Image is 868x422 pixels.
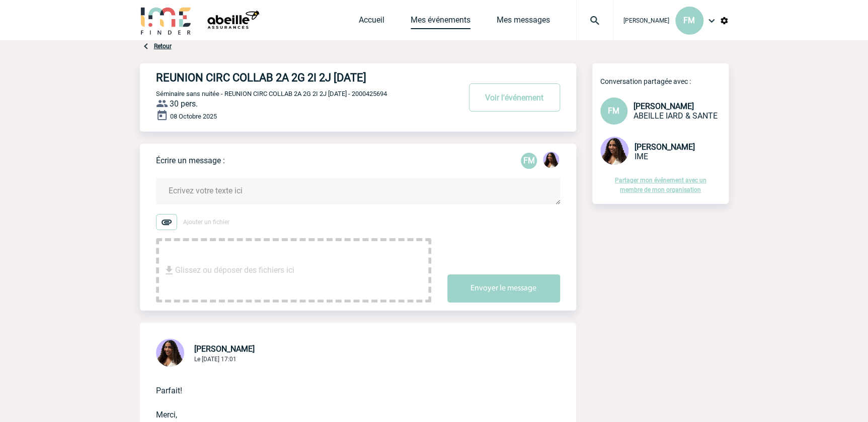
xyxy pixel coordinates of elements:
[608,106,619,116] span: FM
[634,101,694,111] span: [PERSON_NAME]
[635,152,648,161] span: IME
[469,83,560,112] button: Voir l'événement
[634,111,718,121] span: ABEILLE IARD & SANTE
[447,274,560,302] button: Envoyer le message
[163,264,175,276] img: file_download.svg
[543,152,559,170] div: Jessica NETO BOGALHO
[170,99,198,109] span: 30 pers.
[156,71,430,84] h4: REUNION CIRC COLLAB 2A 2G 2I 2J [DATE]
[175,245,294,295] span: Glissez ou déposer des fichiers ici
[183,219,229,226] span: Ajouter un fichier
[140,6,192,35] img: IME-Finder
[683,16,695,25] span: FM
[170,113,217,120] span: 08 Octobre 2025
[359,15,384,29] a: Accueil
[156,156,225,165] p: Écrire un message :
[521,153,537,169] p: FM
[411,15,470,29] a: Mes événements
[154,43,172,50] a: Retour
[600,137,628,165] img: 131234-0.jpg
[194,356,236,363] span: Le [DATE] 17:01
[623,17,669,24] span: [PERSON_NAME]
[194,344,255,354] span: [PERSON_NAME]
[635,142,695,152] span: [PERSON_NAME]
[543,152,559,168] img: 131234-0.jpg
[156,339,184,367] img: 131234-0.jpg
[497,15,550,29] a: Mes messages
[156,90,387,97] span: Séminaire sans nuitée - REUNION CIRC COLLAB 2A 2G 2I 2J [DATE] - 2000425694
[600,77,729,85] p: Conversation partagée avec :
[521,153,537,169] div: Florence MATHIEU
[615,177,706,193] a: Partager mon événement avec un membre de mon organisation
